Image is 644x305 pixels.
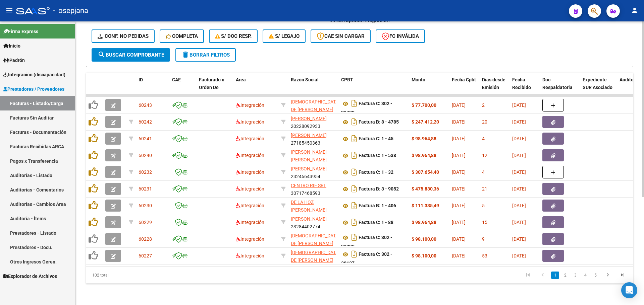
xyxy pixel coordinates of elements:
[482,236,485,242] span: 9
[139,236,152,242] span: 60228
[291,199,336,213] div: 23277188104
[412,102,436,108] strong: $ 77.700,00
[560,270,570,281] li: page 2
[412,119,439,125] strong: $ 247.412,20
[482,186,487,192] span: 21
[341,252,392,266] strong: Factura C: 302 - 20127
[482,136,485,141] span: 4
[542,77,573,90] span: Doc Respaldatoria
[452,253,466,258] span: [DATE]
[452,236,466,242] span: [DATE]
[269,33,300,39] span: S/ legajo
[359,170,393,175] strong: Factura C: 1 - 32
[181,52,230,58] span: Borrar Filtros
[512,220,526,225] span: [DATE]
[341,101,392,116] strong: Factura C: 302 - 21402
[512,119,526,125] span: [DATE]
[580,73,617,102] datatable-header-cell: Expediente SUR Asociado
[350,98,359,109] i: Descargar documento
[291,183,326,188] span: CENTRO RIE SRL
[482,253,487,258] span: 53
[550,270,560,281] li: page 1
[482,220,487,225] span: 15
[199,77,224,90] span: Facturado x Orden De
[590,270,600,281] li: page 5
[551,272,559,279] a: 1
[236,153,264,158] span: Integración
[359,120,399,125] strong: Factura B: 8 - 4785
[601,272,614,279] a: go to next page
[512,253,526,258] span: [DATE]
[98,51,106,59] mat-icon: search
[236,220,264,225] span: Integración
[482,102,485,108] span: 2
[350,183,359,194] i: Descargar documento
[3,71,65,78] span: Integración (discapacidad)
[139,253,152,258] span: 60227
[350,200,359,211] i: Descargar documento
[236,136,264,141] span: Integración
[3,42,20,50] span: Inicio
[631,6,639,14] mat-icon: person
[139,77,143,82] span: ID
[412,169,439,175] strong: $ 307.654,40
[291,115,336,129] div: 20228092933
[236,236,264,242] span: Integración
[452,153,466,158] span: [DATE]
[359,136,393,142] strong: Factura C: 1 - 45
[350,167,359,177] i: Descargar documento
[291,149,327,162] span: [PERSON_NAME] [PERSON_NAME]
[215,33,252,39] span: S/ Doc Resp.
[350,217,359,228] i: Descargar documento
[452,136,466,141] span: [DATE]
[482,77,505,90] span: Días desde Emisión
[412,186,439,192] strong: $ 475.830,36
[616,272,629,279] a: go to last page
[482,119,487,125] span: 20
[3,85,64,93] span: Prestadores / Proveedores
[482,169,485,175] span: 4
[139,119,152,125] span: 60242
[341,77,353,82] span: CPBT
[291,232,336,246] div: 30542337555
[412,77,425,82] span: Monto
[139,102,152,108] span: 60243
[291,182,336,196] div: 30717468593
[98,52,164,58] span: Buscar Comprobante
[291,98,336,112] div: 30542337555
[482,203,485,208] span: 5
[512,169,526,175] span: [DATE]
[512,186,526,192] span: [DATE]
[536,272,549,279] a: go to previous page
[512,102,526,108] span: [DATE]
[236,203,264,208] span: Integración
[452,169,466,175] span: [DATE]
[449,73,479,102] datatable-header-cell: Fecha Cpbt
[350,133,359,144] i: Descargar documento
[291,99,340,112] span: [DEMOGRAPHIC_DATA] DE [PERSON_NAME]
[3,273,57,280] span: Explorador de Archivos
[169,73,196,102] datatable-header-cell: CAE
[512,236,526,242] span: [DATE]
[236,169,264,175] span: Integración
[540,73,580,102] datatable-header-cell: Doc Respaldatoria
[236,102,264,108] span: Integración
[580,270,590,281] li: page 4
[98,33,149,39] span: Conf. no pedidas
[139,220,152,225] span: 60229
[166,33,198,39] span: Completa
[376,29,425,43] button: FC Inválida
[317,33,365,39] span: CAE SIN CARGAR
[139,169,152,175] span: 60232
[3,57,25,64] span: Padrón
[263,29,306,43] button: S/ legajo
[291,233,340,246] span: [DEMOGRAPHIC_DATA] DE [PERSON_NAME]
[570,270,580,281] li: page 3
[139,186,152,192] span: 60231
[382,33,419,39] span: FC Inválida
[621,282,637,298] div: Open Intercom Messenger
[291,215,336,229] div: 23284402774
[233,73,278,102] datatable-header-cell: Area
[620,77,639,82] span: Auditoria
[172,77,181,82] span: CAE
